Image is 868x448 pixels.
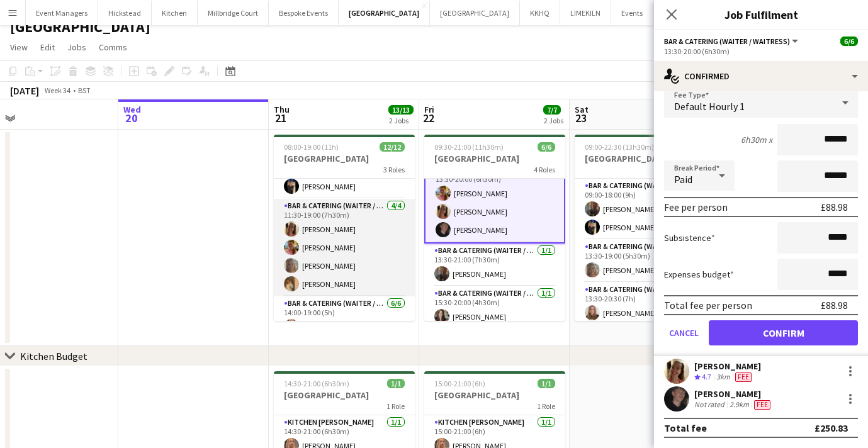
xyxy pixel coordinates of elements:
span: 15:00-21:00 (6h) [434,379,485,388]
span: 4.7 [702,372,711,381]
span: 6/6 [840,36,858,46]
button: Events [611,1,653,25]
button: LIMEKILN [560,1,611,25]
button: [GEOGRAPHIC_DATA] [430,1,520,25]
div: Not rated [694,400,727,410]
div: [DATE] [10,84,39,97]
span: Thu [274,104,290,115]
span: 08:00-19:00 (11h) [284,142,339,152]
button: [GEOGRAPHIC_DATA] [653,1,743,25]
span: Fri [424,104,434,115]
a: Edit [35,39,60,55]
app-job-card: 09:00-22:30 (13h30m)13/13[GEOGRAPHIC_DATA]6 RolesBar & Catering (Waiter / waitress)2/209:00-18:00... [575,135,716,321]
div: £250.83 [814,422,848,434]
h1: [GEOGRAPHIC_DATA] [10,18,150,36]
span: 22 [422,111,434,125]
div: 2.9km [727,400,752,410]
app-card-role: Bar & Catering (Waiter / waitress)1/113:30-21:00 (7h30m)[PERSON_NAME] [424,244,565,286]
span: 6/6 [538,142,555,152]
div: 6h30m x [741,134,772,145]
div: Total fee [664,422,707,434]
span: 23 [573,111,589,125]
div: 3km [714,372,733,383]
div: Crew has different fees then in role [733,372,754,383]
button: [GEOGRAPHIC_DATA] [339,1,430,25]
app-card-role: Bar & Catering (Waiter / waitress)3/313:30-20:00 (6h30m)[PERSON_NAME][PERSON_NAME][PERSON_NAME] [424,162,565,244]
button: Hickstead [98,1,152,25]
span: Bar & Catering (Waiter / waitress) [664,36,790,46]
span: 09:30-21:00 (11h30m) [434,142,504,152]
h3: [GEOGRAPHIC_DATA] [274,153,415,164]
button: Bar & Catering (Waiter / waitress) [664,36,800,46]
div: Total fee per person [664,299,752,311]
span: 12/12 [380,142,405,152]
span: Fee [754,400,770,410]
button: Cancel [664,320,704,345]
span: Jobs [67,42,86,53]
div: £88.98 [821,299,848,311]
button: Confirm [709,320,858,345]
div: Crew has different fees then in role [752,400,773,410]
h3: [GEOGRAPHIC_DATA] [274,389,415,401]
div: Fee per person [664,201,728,213]
div: [PERSON_NAME] [694,361,761,372]
app-card-role: Bar & Catering (Waiter / waitress)2/209:00-18:00 (9h)[PERSON_NAME][PERSON_NAME] [575,179,716,240]
h3: [GEOGRAPHIC_DATA] [575,153,716,164]
h3: [GEOGRAPHIC_DATA] [424,153,565,164]
app-card-role: Bar & Catering (Waiter / waitress)4/411:30-19:00 (7h30m)[PERSON_NAME][PERSON_NAME][PERSON_NAME][P... [274,199,415,296]
a: View [5,39,33,55]
span: Paid [674,173,692,186]
button: Kitchen [152,1,198,25]
span: Wed [123,104,141,115]
h3: Job Fulfilment [654,6,868,23]
a: Comms [94,39,132,55]
span: 21 [272,111,290,125]
span: 1 Role [386,401,405,411]
span: 1 Role [537,401,555,411]
a: Jobs [62,39,91,55]
label: Expenses budget [664,269,734,280]
div: BST [78,86,91,95]
app-card-role: Bar & Catering (Waiter / waitress)1/113:30-19:00 (5h30m)[PERSON_NAME] [575,240,716,283]
span: 20 [121,111,141,125]
button: Event Managers [26,1,98,25]
app-card-role: Bar & Catering (Waiter / waitress)6/614:00-19:00 (5h) [274,296,415,430]
h3: [GEOGRAPHIC_DATA] [424,389,565,401]
span: Comms [99,42,127,53]
span: 3 Roles [383,165,405,174]
span: Default Hourly 1 [674,100,745,113]
button: KKHQ [520,1,560,25]
div: 2 Jobs [544,116,563,125]
button: Bespoke Events [269,1,339,25]
span: 1/1 [387,379,405,388]
button: Millbridge Court [198,1,269,25]
span: Fee [735,372,752,382]
app-card-role: Bar & Catering (Waiter / waitress)3/313:30-20:30 (7h)[PERSON_NAME] [575,283,716,362]
label: Subsistence [664,232,715,244]
span: Sat [575,104,589,115]
div: Kitchen Budget [20,350,87,362]
span: 09:00-22:30 (13h30m) [585,142,654,152]
span: 7/7 [543,105,561,115]
span: Edit [40,42,55,53]
div: 13:30-20:00 (6h30m) [664,47,858,56]
div: Confirmed [654,61,868,91]
app-job-card: 09:30-21:00 (11h30m)6/6[GEOGRAPHIC_DATA]4 Roles09:30-18:00 (8h30m)[PERSON_NAME]Bar & Catering (Wa... [424,135,565,321]
app-job-card: 08:00-19:00 (11h)12/12[GEOGRAPHIC_DATA]3 RolesBar & Catering (Waiter / waitress)2/208:00-17:00 (9... [274,135,415,321]
span: 1/1 [538,379,555,388]
div: 2 Jobs [389,116,413,125]
span: 4 Roles [534,165,555,174]
span: View [10,42,28,53]
span: 13/13 [388,105,414,115]
span: 14:30-21:00 (6h30m) [284,379,349,388]
div: [PERSON_NAME] [694,388,773,400]
div: £88.98 [821,201,848,213]
span: Week 34 [42,86,73,95]
app-card-role: Bar & Catering (Waiter / waitress)1/115:30-20:00 (4h30m)[PERSON_NAME] [424,286,565,329]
